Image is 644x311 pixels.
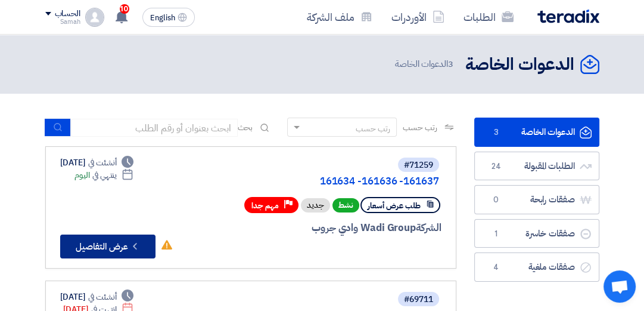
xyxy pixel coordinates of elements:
[60,235,155,258] button: عرض التفاصيل
[368,200,421,211] span: طلب عرض أسعار
[45,19,80,25] div: Samah
[85,8,104,27] img: profile_test.png
[74,169,133,181] div: اليوم
[238,121,253,134] span: بحث
[416,220,441,235] span: الشركة
[332,198,359,213] span: نشط
[150,14,175,22] span: English
[71,119,238,137] input: ابحث بعنوان أو رقم الطلب
[55,9,80,19] div: الحساب
[142,8,195,27] button: English
[474,185,599,214] a: صفقات رابحة0
[474,253,599,282] a: صفقات ملغية4
[356,122,390,135] div: رتب حسب
[60,156,134,169] div: [DATE]
[404,295,433,304] div: #69711
[120,4,129,14] span: 10
[537,10,599,23] img: Teradix logo
[297,3,382,31] a: ملف الشركة
[60,291,134,303] div: [DATE]
[201,176,439,187] a: 161634 -161636 -161637
[489,194,503,206] span: 0
[474,152,599,181] a: الطلبات المقبولة24
[489,261,503,273] span: 4
[403,121,437,134] span: رتب حسب
[395,57,456,71] span: الدعوات الخاصة
[183,220,441,236] div: Wadi Group وادي جروب
[489,127,503,138] span: 3
[88,156,117,169] span: أنشئت في
[474,219,599,248] a: صفقات خاسرة1
[474,118,599,147] a: الدعوات الخاصة3
[448,57,453,70] span: 3
[489,161,503,173] span: 24
[251,200,279,211] span: مهم جدا
[382,3,454,31] a: الأوردرات
[465,53,574,76] h2: الدعوات الخاصة
[404,161,433,170] div: #71259
[489,228,503,240] span: 1
[603,270,636,303] a: Open chat
[92,169,117,181] span: ينتهي في
[301,198,330,213] div: جديد
[454,3,523,31] a: الطلبات
[88,291,117,303] span: أنشئت في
